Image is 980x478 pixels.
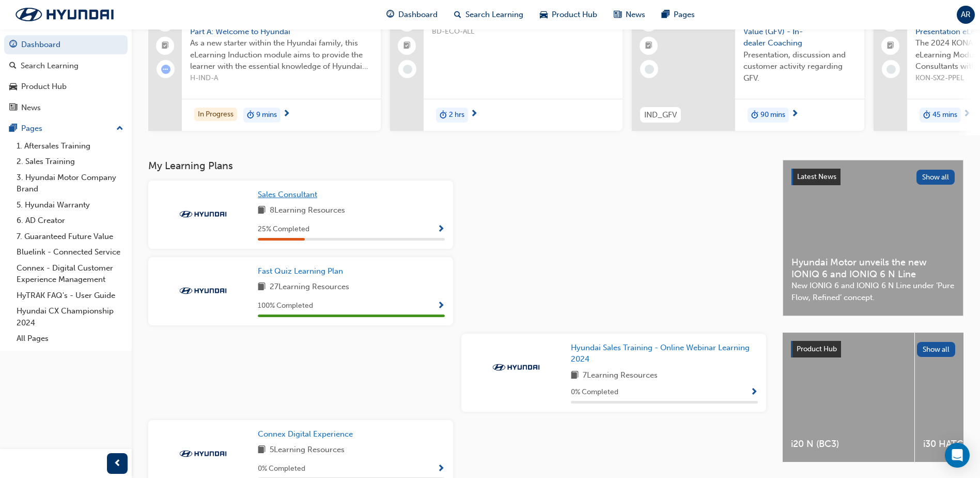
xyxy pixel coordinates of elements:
span: up-icon [116,122,123,136]
span: booktick-icon [645,39,652,53]
span: Connex Digital Experience [258,429,353,439]
a: News [4,98,128,117]
a: 2. Sales Training [12,154,128,170]
span: pages-icon [662,8,670,21]
a: Trak [5,4,124,25]
span: 25 % Completed [258,223,309,235]
button: DashboardSearch LearningProduct HubNews [4,33,128,119]
a: 1. Aftersales Training [12,138,128,154]
span: 9 mins [256,109,277,121]
a: Fast Quiz Learning Plan [258,265,347,277]
span: H-IND-A [190,72,372,84]
button: Show Progress [437,223,445,236]
span: pages-icon [9,124,17,133]
span: duration-icon [440,109,447,122]
span: 0 % Completed [258,463,305,475]
button: Show Progress [750,386,758,399]
span: 5 Learning Resources [270,444,345,457]
span: BD-ECO-ALL [432,26,614,38]
a: 5. Hyundai Warranty [12,197,128,213]
a: Bluelink - Connected Service [12,244,128,260]
h3: My Learning Plans [148,160,766,172]
span: Show Progress [437,465,445,474]
span: guage-icon [9,40,17,50]
span: 100 % Completed [258,300,313,312]
button: AR [957,6,975,24]
img: Trak [175,286,231,296]
a: Hyundai Sales Training - Online Webinar Learning 2024 [571,342,758,365]
span: As a new starter within the Hyundai family, this eLearning Induction module aims to provide the l... [190,37,372,72]
a: Connex Digital Experience [258,428,357,440]
span: Hyundai Motor unveils the new IONIQ 6 and IONIQ 6 N Line [791,257,955,280]
span: AR [961,9,971,21]
a: guage-iconDashboard [378,4,446,25]
div: News [21,102,41,114]
span: Fast Quiz Learning Plan [258,266,343,276]
span: news-icon [9,103,17,113]
a: news-iconNews [605,4,654,25]
a: search-iconSearch Learning [446,4,532,25]
span: next-icon [470,110,478,119]
span: booktick-icon [887,39,894,53]
div: In Progress [194,108,237,122]
span: duration-icon [247,109,254,122]
span: Dashboard [398,9,438,21]
a: Dashboard [4,35,128,54]
button: Pages [4,119,128,138]
span: 27 Learning Resources [270,281,349,294]
a: Search Learning [4,56,128,76]
span: search-icon [9,62,17,71]
a: Latest NewsShow all [791,169,955,185]
a: Product HubShow all [791,341,955,357]
span: booktick-icon [162,39,169,53]
span: next-icon [963,110,971,119]
span: guage-icon [386,8,394,21]
span: 8 Learning Resources [270,204,345,217]
span: learningRecordVerb_ATTEMPT-icon [161,65,170,74]
img: Trak [488,362,545,372]
img: Trak [175,209,231,219]
button: Show all [917,342,956,357]
a: pages-iconPages [654,4,703,25]
span: duration-icon [751,109,758,122]
span: Search Learning [465,9,523,21]
span: Sales Consultant [258,190,317,199]
span: book-icon [258,281,266,294]
a: 7. Guaranteed Future Value [12,229,128,245]
span: New IONIQ 6 and IONIQ 6 N Line under ‘Pure Flow, Refined’ concept. [791,280,955,303]
a: Latest NewsShow allHyundai Motor unveils the new IONIQ 6 and IONIQ 6 N LineNew IONIQ 6 and IONIQ ... [783,160,963,316]
a: i20 N (BC3) [783,333,914,462]
button: Show Progress [437,462,445,475]
div: Search Learning [21,60,79,72]
span: duration-icon [923,109,930,122]
span: Product Hub [797,345,837,353]
button: Show Progress [437,300,445,312]
span: Product Hub [552,9,597,21]
div: Product Hub [21,81,67,93]
span: 45 mins [932,109,957,121]
span: Hyundai Sales Training - Online Webinar Learning 2024 [571,343,750,364]
a: HyTRAK FAQ's - User Guide [12,288,128,304]
a: IND_GFVGuaranteed Future Value (GFV) - In-dealer CoachingPresentation, discussion and customer ac... [632,6,864,131]
span: 7 Learning Resources [583,369,658,382]
div: Open Intercom Messenger [945,443,970,468]
span: booktick-icon [403,39,411,53]
span: book-icon [571,369,579,382]
span: Presentation, discussion and customer activity regarding GFV. [743,49,856,84]
a: Hyundai CX Championship 2024 [12,303,128,331]
a: All Pages [12,331,128,347]
span: book-icon [258,444,266,457]
span: book-icon [258,204,266,217]
div: Pages [21,123,42,135]
span: learningRecordVerb_NONE-icon [886,65,896,74]
a: 6. AD Creator [12,213,128,229]
span: prev-icon [114,457,121,470]
button: Show all [916,170,955,185]
span: 0 % Completed [571,386,618,398]
span: next-icon [791,110,799,119]
a: Connex - Digital Customer Experience Management [12,260,128,288]
span: car-icon [9,82,17,92]
span: 90 mins [760,109,785,121]
span: 2 hrs [449,109,464,121]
